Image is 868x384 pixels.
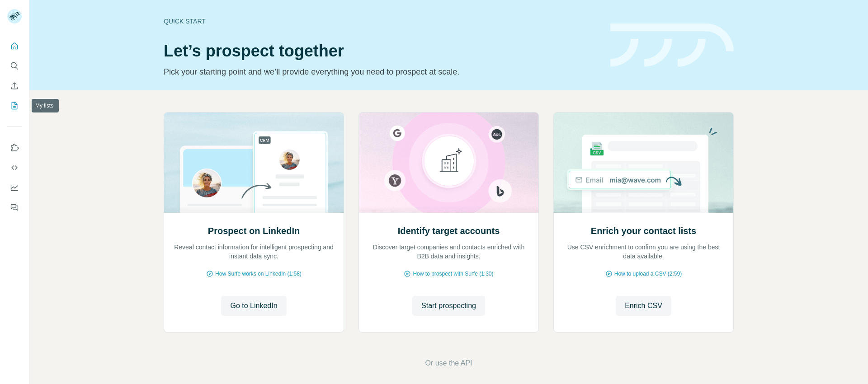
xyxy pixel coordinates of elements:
p: Pick your starting point and we’ll provide everything you need to prospect at scale. [164,66,599,78]
button: Feedback [7,199,22,215]
button: Dashboard [7,179,22,196]
div: Quick start [164,17,599,26]
button: Use Surfe on LinkedIn [7,140,22,156]
span: How to upload a CSV (2:59) [614,270,682,278]
button: Enrich CSV [616,296,671,316]
img: Identify target accounts [359,112,539,213]
span: How to prospect with Surfe (1:30) [413,270,493,278]
p: Use CSV enrichment to confirm you are using the best data available. [563,243,724,261]
p: Discover target companies and contacts enriched with B2B data and insights. [368,243,529,261]
button: My lists [7,98,22,114]
span: Start prospecting [421,300,476,311]
button: Go to LinkedIn [221,296,286,316]
button: Quick start [7,38,22,54]
h1: Let’s prospect together [164,42,599,60]
h2: Prospect on LinkedIn [208,225,300,237]
img: Prospect on LinkedIn [164,112,344,213]
button: Search [7,58,22,74]
h2: Enrich your contact lists [591,225,696,237]
button: Enrich CSV [7,78,22,94]
span: How Surfe works on LinkedIn (1:58) [215,270,302,278]
img: banner [610,23,734,67]
button: Or use the API [425,358,472,369]
button: Start prospecting [412,296,485,316]
p: Reveal contact information for intelligent prospecting and instant data sync. [173,243,335,261]
h2: Identify target accounts [398,225,500,237]
img: Enrich your contact lists [553,112,734,213]
button: Use Surfe API [7,159,22,176]
span: Go to LinkedIn [230,300,277,311]
span: Enrich CSV [625,300,662,311]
